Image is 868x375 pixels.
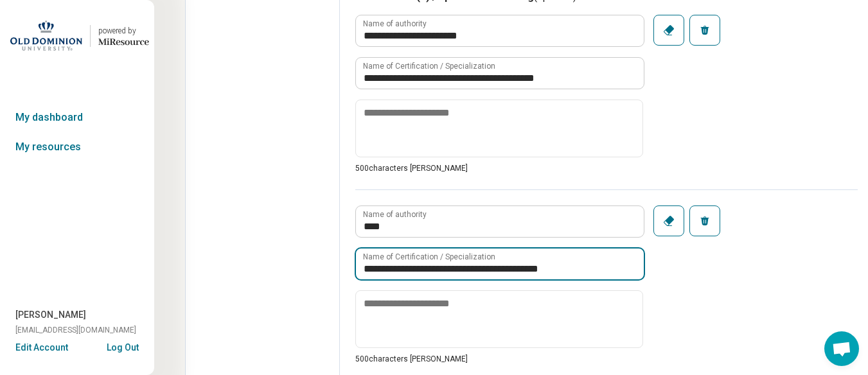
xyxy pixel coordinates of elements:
[824,331,859,366] div: Open chat
[363,62,495,70] label: Name of Certification / Specialization
[363,211,427,218] label: Name of authority
[363,253,495,261] label: Name of Certification / Specialization
[15,308,86,322] span: [PERSON_NAME]
[355,353,643,365] p: 500 characters [PERSON_NAME]
[5,21,149,51] a: Old Dominion Universitypowered by
[363,20,427,28] label: Name of authority
[15,341,68,354] button: Edit Account
[15,324,136,336] span: [EMAIL_ADDRESS][DOMAIN_NAME]
[10,21,82,51] img: Old Dominion University
[107,341,139,351] button: Log Out
[355,162,643,174] p: 500 characters [PERSON_NAME]
[98,25,149,37] div: powered by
